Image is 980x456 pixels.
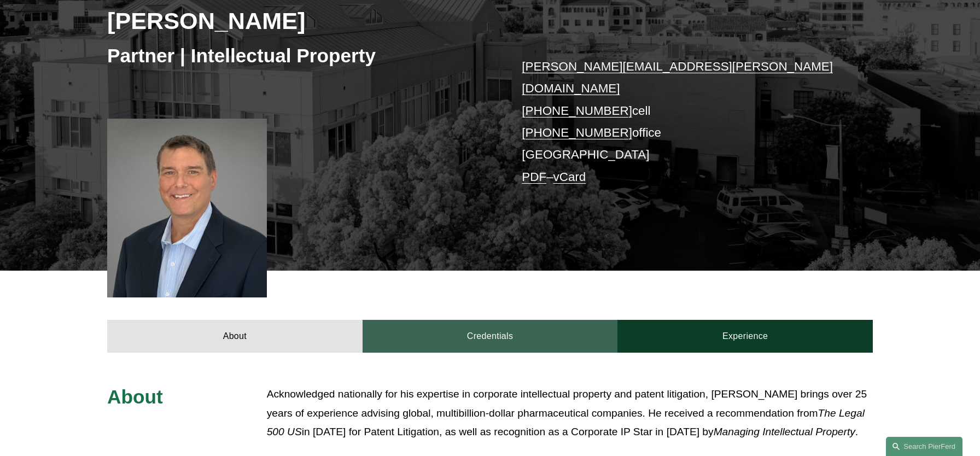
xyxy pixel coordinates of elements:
em: Managing Intellectual Property [714,426,855,437]
a: Search this site [886,437,962,456]
h2: [PERSON_NAME] [107,7,490,35]
a: PDF [522,170,546,184]
a: [PHONE_NUMBER] [522,126,632,139]
a: [PERSON_NAME][EMAIL_ADDRESS][PERSON_NAME][DOMAIN_NAME] [522,60,833,95]
a: Credentials [363,320,618,353]
a: About [107,320,363,353]
a: Experience [617,320,873,353]
p: Acknowledged nationally for his expertise in corporate intellectual property and patent litigatio... [267,385,873,442]
a: vCard [553,170,586,184]
span: About [107,386,163,407]
h3: Partner | Intellectual Property [107,44,490,68]
a: [PHONE_NUMBER] [522,104,632,118]
p: cell office [GEOGRAPHIC_DATA] – [522,56,841,188]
